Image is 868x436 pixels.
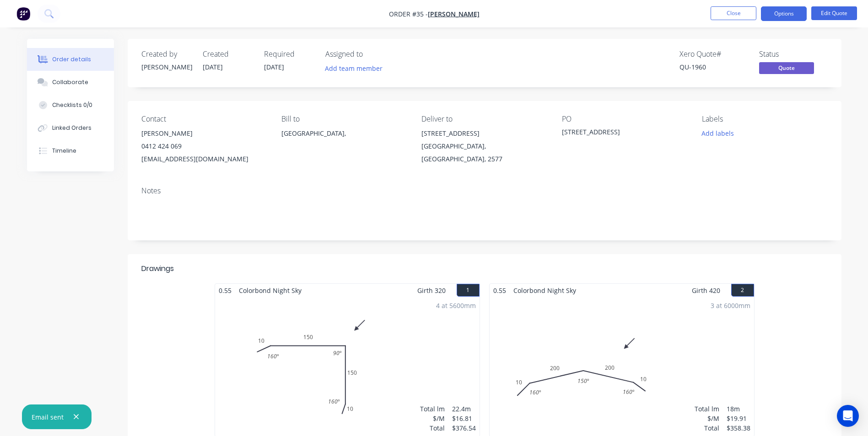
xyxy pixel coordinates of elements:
[32,412,64,422] div: Email sent
[325,50,417,58] div: Assigned to
[436,301,476,310] div: 4 at 5600mm
[421,127,547,140] div: [STREET_ADDRESS]
[490,284,510,297] span: 0.55
[141,115,267,123] div: Contact
[697,127,739,139] button: Add labels
[16,7,30,21] img: Factory
[452,423,476,433] div: $376.54
[141,127,267,165] div: [PERSON_NAME]0412 424 069[EMAIL_ADDRESS][DOMAIN_NAME]
[428,10,480,18] a: [PERSON_NAME]
[510,284,580,297] span: Colorbond Night Sky
[421,115,547,123] div: Deliver to
[837,405,859,427] div: Open Intercom Messenger
[727,414,750,423] div: $19.91
[325,62,388,74] button: Add team member
[281,115,407,123] div: Bill to
[759,50,828,58] div: Status
[141,153,267,165] div: [EMAIL_ADDRESS][DOMAIN_NAME]
[420,414,445,423] div: $/M
[52,55,91,64] div: Order details
[27,71,114,94] button: Collaborate
[27,48,114,71] button: Order details
[264,63,284,71] span: [DATE]
[141,127,267,140] div: [PERSON_NAME]
[692,284,720,297] span: Girth 420
[27,94,114,117] button: Checklists 0/0
[679,62,748,72] div: QU-1960
[141,263,174,274] div: Drawings
[264,50,314,58] div: Required
[27,117,114,139] button: Linked Orders
[417,284,446,297] span: Girth 320
[141,186,828,195] div: Notes
[27,139,114,162] button: Timeline
[711,6,756,20] button: Close
[421,127,547,165] div: [STREET_ADDRESS][GEOGRAPHIC_DATA], [GEOGRAPHIC_DATA], 2577
[452,404,476,414] div: 22.4m
[457,284,480,297] button: 1
[52,124,92,132] div: Linked Orders
[759,62,814,74] span: Quote
[452,414,476,423] div: $16.81
[389,10,428,18] span: Order #35 -
[562,127,676,140] div: [STREET_ADDRESS]
[761,6,807,21] button: Options
[695,414,719,423] div: $/M
[141,140,267,153] div: 0412 424 069
[203,50,253,58] div: Created
[281,127,407,140] div: [GEOGRAPHIC_DATA],
[562,115,687,123] div: PO
[727,404,750,414] div: 18m
[141,62,192,72] div: [PERSON_NAME]
[695,404,719,414] div: Total lm
[731,284,754,297] button: 2
[52,78,88,86] div: Collaborate
[215,284,235,297] span: 0.55
[52,101,92,109] div: Checklists 0/0
[203,63,223,71] span: [DATE]
[695,423,719,433] div: Total
[235,284,305,297] span: Colorbond Night Sky
[320,62,387,74] button: Add team member
[52,147,76,155] div: Timeline
[702,115,827,123] div: Labels
[141,50,192,58] div: Created by
[420,423,445,433] div: Total
[421,140,547,165] div: [GEOGRAPHIC_DATA], [GEOGRAPHIC_DATA], 2577
[711,301,750,310] div: 3 at 6000mm
[281,127,407,156] div: [GEOGRAPHIC_DATA],
[679,50,748,58] div: Xero Quote #
[811,6,857,20] button: Edit Quote
[727,423,750,433] div: $358.38
[420,404,445,414] div: Total lm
